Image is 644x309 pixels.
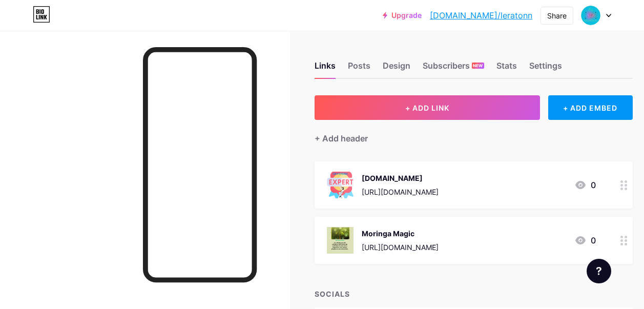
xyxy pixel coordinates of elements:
div: Moringa Magic [362,228,439,239]
div: Links [315,59,336,78]
div: 0 [574,179,596,191]
a: Upgrade [383,11,422,19]
img: Moringa Magic [327,227,354,254]
div: Settings [529,59,562,78]
img: Syststem.io [327,172,354,198]
div: Stats [496,59,517,78]
div: + ADD EMBED [548,95,633,120]
div: + Add header [315,132,368,145]
div: Posts [348,59,370,78]
div: SOCIALS [315,289,633,299]
div: [URL][DOMAIN_NAME] [362,242,439,253]
a: [DOMAIN_NAME]/leratonn [430,9,532,22]
div: Share [547,10,567,21]
div: [DOMAIN_NAME] [362,173,439,183]
div: Subscribers [423,59,484,78]
div: Design [383,59,410,78]
div: 0 [574,234,596,246]
img: Lerato Nnene [581,6,600,25]
button: + ADD LINK [315,95,540,120]
span: + ADD LINK [405,104,449,112]
div: [URL][DOMAIN_NAME] [362,187,439,197]
span: NEW [473,63,483,69]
